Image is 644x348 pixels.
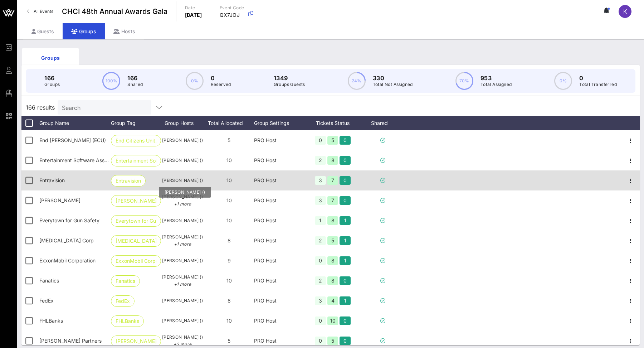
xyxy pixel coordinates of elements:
[327,176,338,185] div: 7
[254,116,304,130] div: Group Settings
[327,136,338,145] div: 5
[315,276,326,285] div: 2
[39,257,96,264] span: ExxonMobil Corporation
[116,216,156,226] span: Everytown for Gun…
[105,23,144,39] div: Hosts
[228,338,230,344] span: 5
[254,130,304,150] div: PRO Host
[161,317,204,324] span: [PERSON_NAME] ()
[116,336,156,347] span: [PERSON_NAME] Partn…
[315,296,326,305] div: 3
[327,236,338,245] div: 5
[39,197,80,203] span: Estee Lauder
[39,137,106,143] span: End Citizens United (ECU)
[373,74,413,82] p: 330
[254,251,304,271] div: PRO Host
[254,190,304,211] div: PRO Host
[340,236,351,245] div: 1
[226,217,232,223] span: 10
[23,6,58,17] a: All Events
[361,116,404,130] div: Shared
[579,81,617,88] p: Total Transferred
[315,316,326,325] div: 0
[39,116,111,130] div: Group Name
[161,341,204,348] p: +3 more
[623,8,627,15] span: K
[161,137,204,144] span: [PERSON_NAME] ()
[315,176,326,185] div: 3
[226,277,232,284] span: 10
[26,103,55,112] span: 166 results
[161,281,204,288] p: +1 more
[211,74,231,82] p: 0
[39,298,54,304] span: FedEx
[304,116,361,130] div: Tickets Status
[254,211,304,231] div: PRO Host
[226,177,232,183] span: 10
[44,81,60,88] p: Groups
[315,256,326,265] div: 0
[161,233,204,248] span: [PERSON_NAME] ()
[579,74,617,82] p: 0
[161,241,204,248] p: +1 more
[254,271,304,291] div: PRO Host
[254,311,304,331] div: PRO Host
[226,318,232,324] span: 10
[116,135,156,146] span: End Citizens Unit…
[161,116,204,130] div: Group Hosts
[480,81,512,88] p: Total Assigned
[228,237,231,243] span: 8
[315,337,326,345] div: 0
[315,156,326,165] div: 2
[39,237,94,243] span: Exelon Corp
[204,116,254,130] div: Total Allocated
[111,116,161,130] div: Group Tag
[327,256,338,265] div: 8
[226,157,232,163] span: 10
[63,23,105,39] div: Groups
[161,193,204,208] span: [PERSON_NAME] ()
[373,81,413,88] p: Total Not Assigned
[34,9,53,14] span: All Events
[340,256,351,265] div: 1
[340,296,351,305] div: 1
[39,318,63,324] span: FHLBanks
[327,337,338,345] div: 5
[228,298,231,304] span: 8
[340,196,351,205] div: 0
[161,257,204,264] span: [PERSON_NAME] ()
[619,5,631,18] div: K
[315,216,326,225] div: 1
[116,316,139,327] span: FHLBanks
[39,338,102,344] span: Forbes Tate Partners
[327,316,338,325] div: 10
[254,150,304,170] div: PRO Host
[116,175,141,186] span: Entravision
[161,200,204,208] p: +1 more
[185,4,202,11] p: Date
[161,274,204,288] span: [PERSON_NAME] ()
[327,296,338,305] div: 4
[340,216,351,225] div: 1
[161,334,204,348] span: [PERSON_NAME] ()
[226,197,232,203] span: 10
[27,54,74,62] div: Groups
[327,156,338,165] div: 8
[340,176,351,185] div: 0
[127,81,143,88] p: Shared
[185,11,202,19] p: [DATE]
[127,74,143,82] p: 166
[254,291,304,311] div: PRO Host
[340,276,351,285] div: 0
[315,196,326,205] div: 3
[161,217,204,224] span: [PERSON_NAME] ()
[116,236,156,246] span: [MEDICAL_DATA] Corp
[315,236,326,245] div: 2
[39,157,137,163] span: Entertainment Software Association (ESA)
[340,337,351,345] div: 0
[480,74,512,82] p: 953
[211,81,231,88] p: Reserved
[39,277,59,284] span: Fanatics
[327,216,338,225] div: 8
[116,256,156,266] span: ExxonMobil Corpor…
